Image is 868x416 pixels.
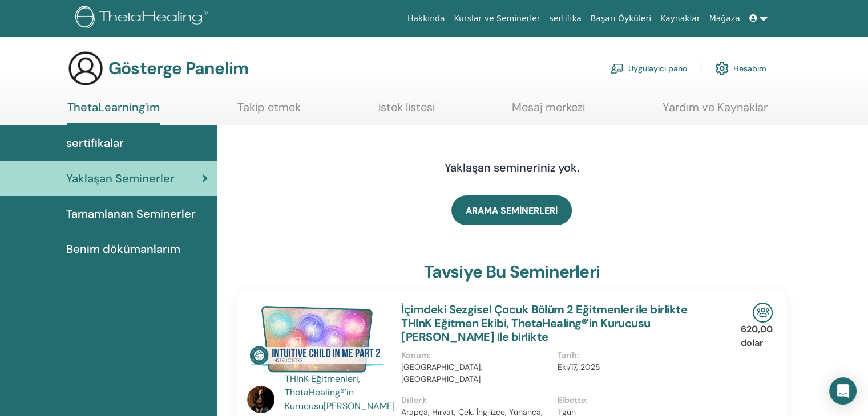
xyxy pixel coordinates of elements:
[407,14,445,23] font: Hakkında
[247,303,387,376] img: İçimdeki Sezgisel Çocuk Bölüm 2 Eğitmenleri
[741,323,773,349] font: 620,00 dolar
[715,56,766,81] a: Hesabım
[401,395,425,405] font: Diller)
[660,14,700,23] font: Kaynaklar
[663,100,768,115] font: Yardım ve Kaynaklar
[401,362,482,384] font: [GEOGRAPHIC_DATA], [GEOGRAPHIC_DATA]
[558,395,586,405] font: Elbette
[75,6,212,31] img: logo.png
[445,160,579,175] font: Yaklaşan semineriniz yok.
[753,303,773,323] img: Yüz Yüze Seminer
[66,171,175,186] font: Yaklaşan Seminerler
[67,50,104,87] img: generic-user-icon.jpg
[628,64,687,74] font: Uygulayıcı pano
[237,100,301,115] font: Takip etmek
[454,14,540,23] font: Kurslar ve Seminerler
[610,56,687,81] a: Uygulayıcı pano
[67,100,160,125] a: ThetaLearning'im
[512,100,585,123] a: Mesaj merkezi
[558,350,577,360] font: Tarih
[586,8,656,29] a: Başarı Öyküleri
[66,242,180,256] font: Benim dökümanlarım
[237,100,301,123] a: Takip etmek
[663,100,768,123] a: Yardım ve Kaynaklar
[429,350,431,360] font: :
[549,14,581,23] font: sertifika
[451,195,572,225] a: ARAMA SEMİNERLERİ
[423,260,599,283] font: tavsiye bu seminerleri
[66,136,124,150] font: sertifikalar
[610,63,624,74] img: chalkboard-teacher.svg
[425,395,427,405] font: :
[656,8,705,29] a: Kaynaklar
[715,59,729,78] img: cog.svg
[558,362,600,372] font: Eki/17, 2025
[577,350,579,360] font: :
[709,14,740,23] font: Mağaza
[247,386,274,413] img: default.jpg
[378,100,435,123] a: istek listesi
[829,377,857,405] div: Intercom Messenger'ı açın
[449,8,544,29] a: Kurslar ve Seminerler
[512,100,585,115] font: Mesaj merkezi
[67,100,160,115] font: ThetaLearning'im
[108,57,248,79] font: Gösterge Panelim
[586,395,588,405] font: :
[403,8,450,29] a: Hakkında
[378,100,435,115] font: istek listesi
[544,8,586,29] a: sertifika
[591,14,651,23] font: Başarı Öyküleri
[704,8,744,29] a: Mağaza
[401,302,687,344] a: İçimdeki Sezgisel Çocuk Bölüm 2 Eğitmenler ile birlikte THInK Eğitmen Ekibi, ThetaHealing®'in Kur...
[466,205,558,217] font: ARAMA SEMİNERLERİ
[285,373,360,412] font: THInK Eğitmenleri, ThetaHealing®'in Kurucusu
[66,206,196,221] font: Tamamlanan Seminerler
[401,350,429,360] font: Konum
[733,64,766,74] font: Hesabım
